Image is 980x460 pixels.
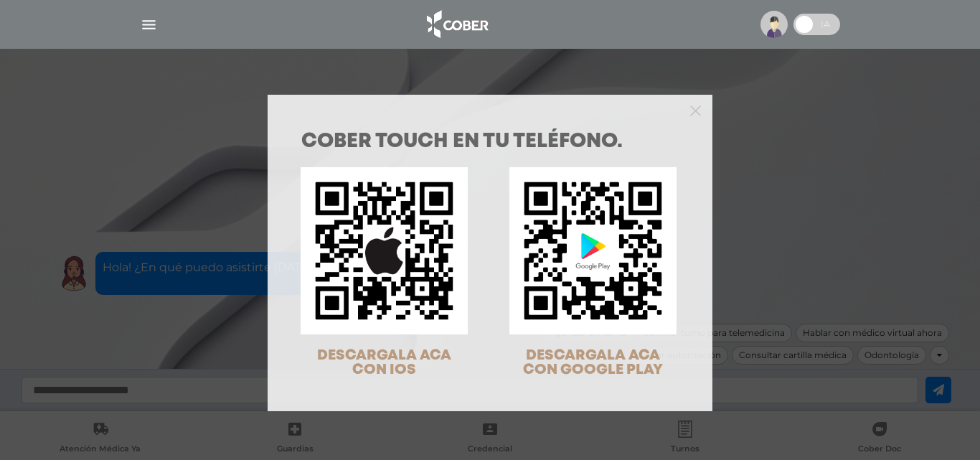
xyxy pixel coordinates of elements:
[317,349,451,377] span: DESCARGALA ACA CON IOS
[301,167,468,334] img: qr-code
[301,132,679,152] h1: COBER TOUCH en tu teléfono.
[690,103,701,116] button: Close
[509,167,677,334] img: qr-code
[523,349,663,377] span: DESCARGALA ACA CON GOOGLE PLAY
